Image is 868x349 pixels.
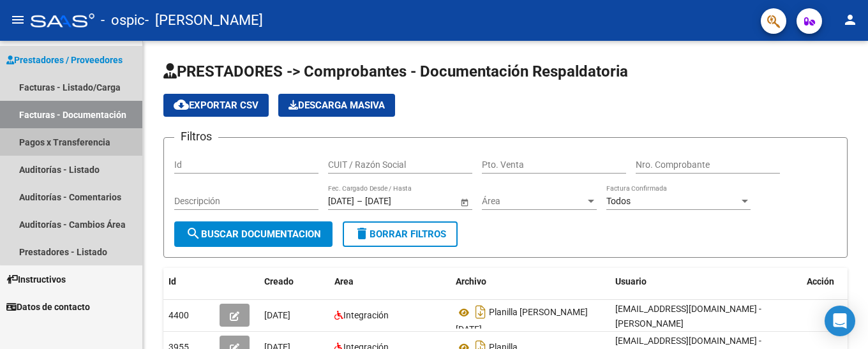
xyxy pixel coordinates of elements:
span: Acción [807,276,834,286]
span: Exportar CSV [174,100,258,111]
button: Descarga Masiva [278,94,395,117]
span: Todos [606,196,631,206]
h3: Filtros [174,128,218,145]
span: Usuario [615,276,647,286]
span: Prestadores / Proveedores [6,53,123,67]
span: Descarga Masiva [288,100,385,111]
datatable-header-cell: Id [163,268,214,295]
mat-icon: menu [10,12,26,27]
datatable-header-cell: Archivo [451,268,610,295]
span: Buscar Documentacion [186,228,321,240]
span: Creado [264,276,294,286]
span: 4400 [168,310,189,320]
mat-icon: cloud_download [174,97,189,112]
span: Instructivos [6,272,66,286]
span: Planilla [PERSON_NAME][DATE] [456,308,588,335]
datatable-header-cell: Creado [259,268,329,295]
button: Exportar CSV [163,94,269,117]
span: PRESTADORES -> Comprobantes - Documentación Respaldatoria [163,63,628,80]
mat-icon: search [186,226,201,241]
datatable-header-cell: Acción [802,268,865,295]
span: Id [168,276,176,286]
span: Area [334,276,354,286]
span: - ospic [101,6,145,34]
input: End date [365,196,428,207]
input: Start date [328,196,354,207]
mat-icon: person [842,12,858,27]
span: Datos de contacto [6,300,90,314]
button: Open calendar [458,195,471,209]
div: Open Intercom Messenger [825,306,855,336]
span: Integración [343,310,389,320]
span: - [PERSON_NAME] [145,6,263,34]
i: Descargar documento [472,302,489,322]
button: Borrar Filtros [343,221,458,247]
datatable-header-cell: Area [329,268,451,295]
span: – [357,196,363,207]
span: [EMAIL_ADDRESS][DOMAIN_NAME] - [PERSON_NAME] [615,304,761,329]
span: Área [482,196,585,207]
span: Borrar Filtros [354,228,446,240]
span: Archivo [456,276,486,286]
button: Buscar Documentacion [174,221,333,247]
datatable-header-cell: Usuario [610,268,802,295]
mat-icon: delete [354,226,370,241]
span: [DATE] [264,310,290,320]
app-download-masive: Descarga masiva de comprobantes (adjuntos) [278,94,395,117]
